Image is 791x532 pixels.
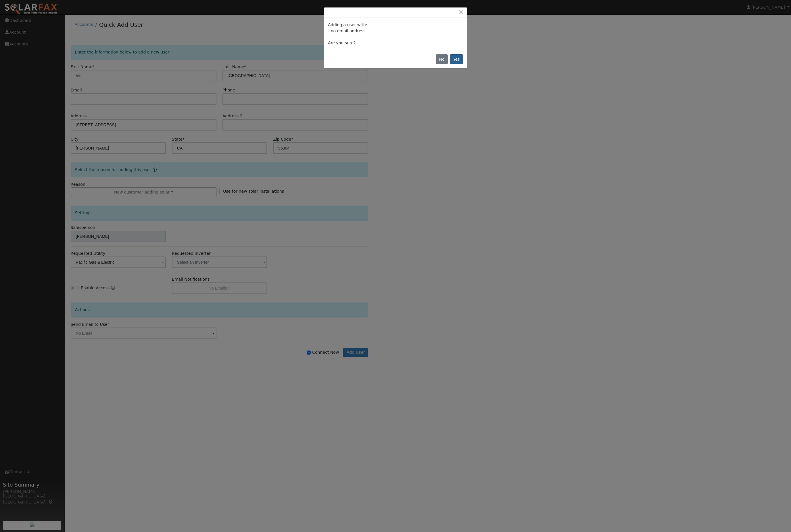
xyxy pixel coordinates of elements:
button: Yes [450,54,463,64]
button: Close [457,9,465,16]
span: Are you sure? [328,41,356,45]
button: No [436,54,448,64]
span: - no email address [328,28,365,33]
span: Adding a user with: [328,22,367,27]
